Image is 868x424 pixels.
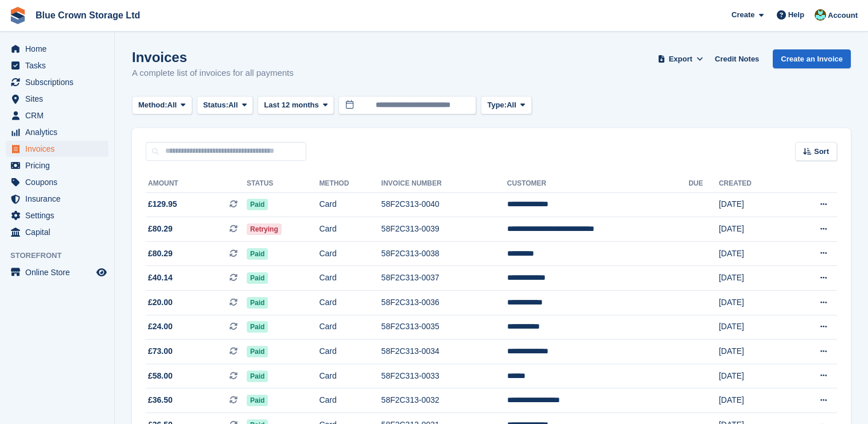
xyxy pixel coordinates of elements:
span: CRM [25,107,94,124]
td: 58F2C313-0038 [382,241,507,266]
span: Sites [25,91,94,107]
td: Card [319,388,381,413]
td: Card [319,217,381,242]
span: Paid [247,395,268,406]
a: menu [6,57,108,74]
p: A complete list of invoices for all payments [132,67,294,80]
td: [DATE] [719,241,787,266]
td: [DATE] [719,340,787,364]
a: menu [6,107,108,124]
button: Type: All [481,96,531,115]
span: All [168,99,177,111]
span: Paid [247,346,268,357]
span: Invoices [25,141,94,157]
td: [DATE] [719,266,787,291]
td: [DATE] [719,217,787,242]
span: £80.29 [148,248,173,260]
td: Card [319,315,381,340]
a: Blue Crown Storage Ltd [31,6,145,25]
th: Due [688,175,719,193]
span: Retrying [247,223,282,235]
span: Home [25,41,94,57]
button: Status: All [197,96,253,115]
a: menu [6,74,108,90]
span: £80.29 [148,223,173,235]
span: Paid [247,248,268,260]
td: [DATE] [719,192,787,217]
span: Paid [247,321,268,333]
span: Insurance [25,191,94,207]
h1: Invoices [132,49,294,65]
button: Last 12 months [258,96,334,115]
span: £24.00 [148,321,173,333]
span: £36.50 [148,394,173,406]
button: Export [655,49,706,68]
a: menu [6,141,108,157]
span: Coupons [25,174,94,190]
span: Method: [138,99,168,111]
img: stora-icon-8386f47178a22dfd0bd8f6a31ec36ba5ce8667c1dd55bd0f319d3a0aa187defe.svg [9,7,26,24]
span: Capital [25,224,94,240]
span: Paid [247,199,268,210]
a: menu [6,91,108,107]
td: 58F2C313-0034 [382,340,507,364]
td: Card [319,364,381,388]
a: menu [6,191,108,207]
span: Paid [247,371,268,382]
span: All [228,99,238,111]
span: Paid [247,297,268,309]
button: Method: All [132,96,192,115]
span: Analytics [25,124,94,140]
td: 58F2C313-0039 [382,217,507,242]
td: [DATE] [719,315,787,340]
a: menu [6,41,108,57]
td: 58F2C313-0035 [382,315,507,340]
span: Last 12 months [264,99,318,111]
a: menu [6,157,108,174]
a: menu [6,207,108,223]
span: Type: [487,99,507,111]
span: Status: [203,99,228,111]
td: Card [319,266,381,291]
th: Amount [146,175,247,193]
img: Dean Cantelo [815,9,826,21]
span: £58.00 [148,370,173,382]
span: Storefront [10,250,114,261]
a: menu [6,224,108,240]
td: 58F2C313-0040 [382,192,507,217]
th: Customer [507,175,688,193]
span: Help [788,9,804,21]
td: 58F2C313-0033 [382,364,507,388]
a: Credit Notes [710,49,764,68]
a: menu [6,174,108,190]
span: Online Store [25,264,94,280]
td: [DATE] [719,364,787,388]
a: menu [6,124,108,140]
td: 58F2C313-0036 [382,291,507,315]
td: 58F2C313-0032 [382,388,507,413]
td: Card [319,192,381,217]
td: [DATE] [719,291,787,315]
span: £129.95 [148,198,177,210]
td: Card [319,340,381,364]
span: £73.00 [148,345,173,357]
span: Paid [247,272,268,284]
span: Sort [814,146,829,157]
span: Tasks [25,57,94,74]
span: Subscriptions [25,74,94,90]
td: 58F2C313-0037 [382,266,507,291]
th: Status [247,175,319,193]
span: £40.14 [148,272,173,284]
span: Pricing [25,157,94,174]
span: Create [731,9,754,21]
a: Preview store [95,265,108,279]
td: Card [319,241,381,266]
a: Create an Invoice [773,49,851,68]
span: Export [669,53,692,65]
span: All [507,99,516,111]
th: Created [719,175,787,193]
a: menu [6,264,108,280]
th: Method [319,175,381,193]
td: [DATE] [719,388,787,413]
span: £20.00 [148,296,173,309]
